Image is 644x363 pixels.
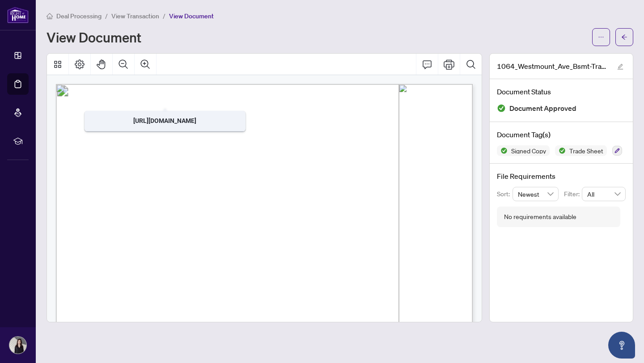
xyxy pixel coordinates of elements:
span: edit [617,63,623,70]
span: Document Approved [509,102,576,114]
h1: View Document [47,30,141,44]
span: Signed Copy [508,148,550,154]
span: arrow-left [621,34,627,40]
h4: Document Tag(s) [497,129,626,140]
button: Open asap [608,332,635,359]
p: Filter: [564,189,582,199]
img: Document Status [497,104,506,113]
span: ellipsis [598,34,604,40]
img: Profile Icon [9,337,26,354]
span: Trade Sheet [566,148,607,154]
span: View Document [169,12,214,20]
div: No requirements available [504,212,576,222]
span: Newest [518,187,554,201]
span: Deal Processing [56,12,102,20]
img: Status Icon [497,145,508,156]
li: / [105,11,108,21]
span: All [587,187,620,201]
li: / [163,11,165,21]
img: logo [7,7,29,23]
img: Status Icon [555,145,566,156]
span: View Transaction [111,12,159,20]
h4: File Requirements [497,171,626,181]
h4: Document Status [497,86,626,97]
span: home [47,13,53,19]
span: 1064_Westmount_Ave_Bsmt-Trade_sheet-Svitlana_to_review.pdf [497,61,609,72]
p: Sort: [497,189,513,199]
